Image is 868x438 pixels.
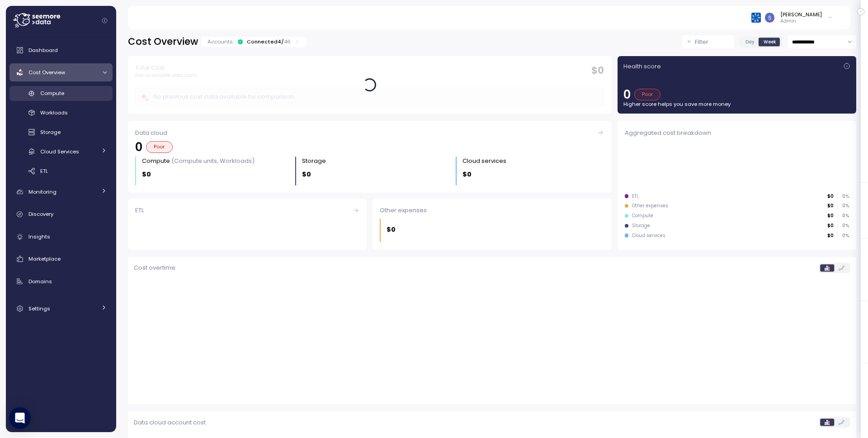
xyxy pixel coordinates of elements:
a: ETL [128,199,367,250]
span: Insights [28,233,50,240]
span: Monitoring [28,188,57,195]
span: Domains [28,278,52,285]
div: Connected 4 / [247,38,291,45]
p: 0 % [838,223,849,229]
div: Storage [632,223,650,229]
a: Compute [9,86,113,101]
div: Compute [632,213,653,219]
div: ETL [135,206,359,215]
span: Storage [40,129,61,136]
a: Domains [9,272,113,290]
p: 0 [623,89,631,100]
p: $0 [827,223,834,229]
img: ACg8ocLCy7HMj59gwelRyEldAl2GQfy23E10ipDNf0SDYCnD3y85RA=s96-c [765,13,774,22]
p: $0 [302,169,311,180]
p: $0 [827,193,834,200]
div: Data cloud [135,129,604,138]
a: Marketplace [9,250,113,268]
img: 68790ce639d2d68da1992664.PNG [751,13,761,22]
button: Collapse navigation [99,17,110,24]
div: Poor [634,89,661,100]
div: Accounts:Connected4/46 [202,37,306,47]
span: Compute [40,90,64,97]
a: ETL [9,163,113,178]
a: Dashboard [9,41,113,59]
button: Filter [682,35,734,48]
div: Other expenses [380,206,604,215]
a: Data cloud0PoorCompute (Compute units, Workloads)$0Storage $0Cloud services $0 [128,121,612,193]
p: Admin [780,18,822,24]
h2: Cost Overview [128,35,198,48]
a: Storage [9,125,113,140]
a: Workloads [9,105,113,120]
div: Other expenses [632,203,668,209]
span: Cloud Services [40,148,79,155]
a: Monitoring [9,183,113,201]
span: Discovery [28,210,53,218]
div: Cloud services [632,233,665,239]
a: Insights [9,228,113,246]
p: $0 [827,233,834,239]
a: Cloud Services [9,144,113,159]
p: $0 [387,224,396,235]
div: Cloud services [462,157,506,166]
span: ETL [40,167,48,175]
span: Workloads [40,109,68,116]
p: 0 % [838,193,849,200]
p: 46 [284,38,291,45]
span: Cost Overview [28,69,65,76]
div: ETL [632,193,639,200]
p: Cost overtime [134,263,175,272]
p: $0 [827,203,834,209]
p: $0 [142,169,151,180]
span: Week [764,38,776,45]
p: $0 [827,213,834,219]
p: 0 % [838,233,849,239]
p: Higher score helps you save more money [623,100,850,108]
p: Data cloud account cost [134,418,206,427]
a: Discovery [9,205,113,224]
span: Day [745,38,755,45]
p: 0 [135,141,142,153]
div: Compute [142,157,255,166]
span: Dashboard [28,47,58,54]
p: $0 [462,169,472,180]
p: Health score [623,62,661,71]
div: [PERSON_NAME] [780,11,822,18]
p: 0 % [838,213,849,219]
span: Settings [28,305,50,312]
div: Poor [146,141,173,153]
div: Open Intercom Messenger [9,407,31,429]
a: Cost Overview [9,63,113,81]
p: (Compute units, Workloads) [171,157,255,165]
p: Filter [695,38,708,47]
a: Settings [9,300,113,318]
div: Aggregated cost breakdown [625,129,849,138]
div: Storage [302,157,326,166]
span: Marketplace [28,255,61,262]
p: 0 % [838,203,849,209]
p: Accounts: [208,38,234,45]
